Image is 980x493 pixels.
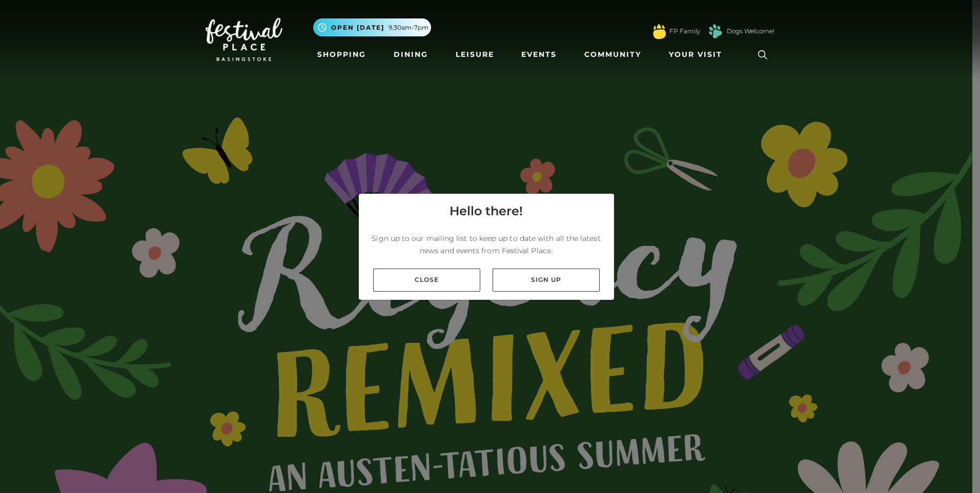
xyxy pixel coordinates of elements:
[373,269,480,292] a: Close
[452,45,498,64] a: Leisure
[313,18,431,36] button: Open [DATE] 9.30am-7pm
[390,45,432,64] a: Dining
[389,23,428,32] span: 9.30am-7pm
[669,27,700,36] a: FP Family
[669,49,722,60] span: Your Visit
[206,18,282,61] img: Festival Place Logo
[493,269,600,292] a: Sign up
[450,202,523,220] h4: Hello there!
[517,45,561,64] a: Events
[313,45,370,64] a: Shopping
[367,232,606,257] p: Sign up to our mailing list to keep up to date with all the latest news and events from Festival ...
[580,45,645,64] a: Community
[665,45,731,64] a: Your Visit
[727,27,774,36] a: Dogs Welcome!
[331,23,384,32] span: Open [DATE]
